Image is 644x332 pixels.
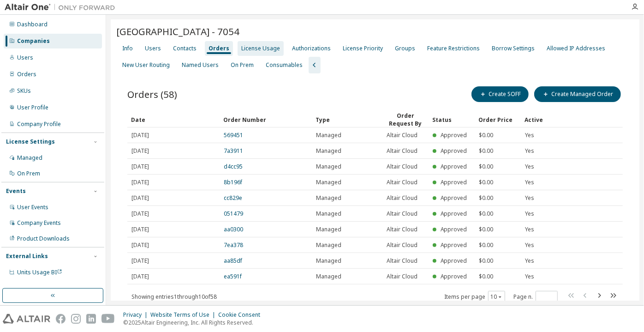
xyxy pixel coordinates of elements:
div: Companies [17,37,50,45]
span: Altair Cloud [387,257,417,265]
div: User Events [17,204,48,211]
div: Authorizations [292,45,331,52]
div: SKUs [17,87,31,95]
div: Users [145,45,161,52]
span: Yes [525,257,534,265]
span: Yes [525,179,534,186]
span: Page n. [513,291,558,303]
span: Approved [441,147,467,155]
span: Yes [525,273,534,280]
div: On Prem [231,61,254,69]
span: Managed [316,273,341,280]
span: Approved [441,257,467,265]
a: cc829e [224,194,242,202]
a: 7a3911 [224,147,243,155]
span: Yes [525,226,534,233]
span: $0.00 [479,226,493,233]
button: Create Managed Order [534,86,621,102]
span: Approved [441,131,467,139]
span: [DATE] [131,226,149,233]
div: Order Request By [386,112,425,127]
span: Managed [316,241,341,249]
span: Yes [525,147,534,155]
span: Managed [316,163,341,170]
div: New User Routing [122,61,170,69]
span: [DATE] [131,163,149,170]
span: [DATE] [131,257,149,265]
div: Borrow Settings [492,45,535,52]
div: User Profile [17,104,48,111]
a: aa85df [224,257,242,265]
div: External Links [6,253,48,260]
button: Create SOFF [471,86,529,102]
div: Orders [17,71,36,78]
div: Groups [395,45,415,52]
div: Named Users [182,61,219,69]
span: Approved [441,225,467,233]
div: License Usage [241,45,280,52]
div: Cookie Consent [218,311,266,319]
span: $0.00 [479,194,493,202]
span: Approved [441,194,467,202]
div: On Prem [17,170,40,177]
span: Altair Cloud [387,147,417,155]
div: Website Terms of Use [150,311,218,319]
span: $0.00 [479,132,493,139]
div: Events [6,187,26,195]
div: Consumables [266,61,303,69]
span: Approved [441,178,467,186]
div: Privacy [123,311,150,319]
a: 569451 [224,131,243,139]
span: Showing entries 1 through 10 of 58 [131,293,217,301]
div: Company Events [17,219,61,227]
span: $0.00 [479,163,493,170]
span: [DATE] [131,132,149,139]
span: [DATE] [131,241,149,249]
span: $0.00 [479,257,493,265]
div: Feature Restrictions [427,45,480,52]
span: $0.00 [479,241,493,249]
span: Yes [525,210,534,217]
span: Yes [525,132,534,139]
div: Type [316,112,379,127]
span: $0.00 [479,273,493,280]
span: Altair Cloud [387,163,417,170]
span: Yes [525,163,534,170]
span: [DATE] [131,194,149,202]
div: License Settings [6,138,55,145]
a: 8b196f [224,178,242,186]
span: Approved [441,241,467,249]
span: Altair Cloud [387,226,417,233]
span: [DATE] [131,179,149,186]
div: Order Number [223,112,308,127]
img: Altair One [5,3,120,12]
span: $0.00 [479,147,493,155]
span: $0.00 [479,210,493,217]
a: d4cc95 [224,163,243,170]
div: Date [131,112,216,127]
div: Status [432,112,471,127]
img: altair_logo.svg [3,314,50,324]
span: Approved [441,272,467,280]
img: youtube.svg [101,314,115,324]
span: Altair Cloud [387,132,417,139]
div: Dashboard [17,21,48,28]
div: License Priority [343,45,383,52]
img: facebook.svg [56,314,66,324]
span: [DATE] [131,273,149,280]
span: Orders (58) [127,88,177,101]
span: Managed [316,257,341,265]
span: Altair Cloud [387,273,417,280]
div: Order Price [478,112,517,127]
div: Managed [17,154,42,162]
button: 10 [490,293,503,301]
span: Managed [316,132,341,139]
span: Units Usage BI [17,268,62,276]
a: aa0300 [224,225,243,233]
span: Approved [441,210,467,217]
a: ea591f [224,272,242,280]
span: Managed [316,147,341,155]
span: Managed [316,179,341,186]
div: Company Profile [17,121,61,128]
span: Altair Cloud [387,179,417,186]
